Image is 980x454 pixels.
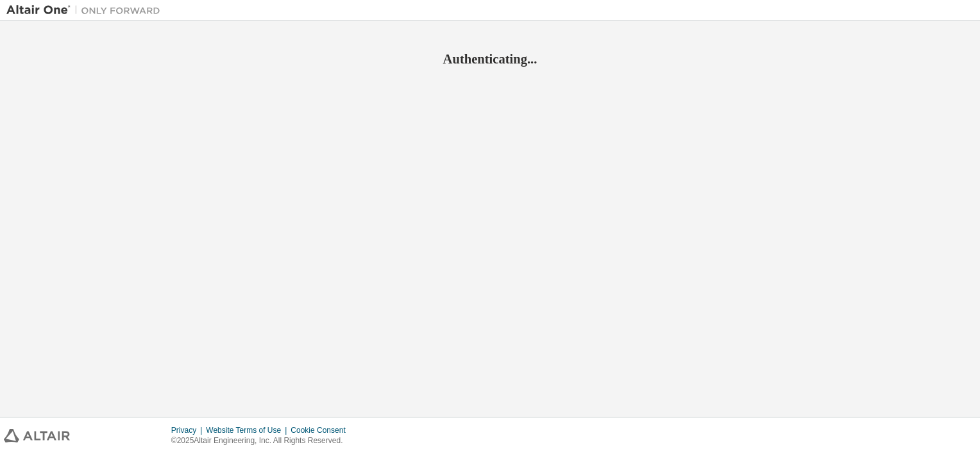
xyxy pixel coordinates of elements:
div: Website Terms of Use [206,425,291,435]
div: Privacy [171,425,206,435]
img: altair_logo.svg [4,429,70,442]
h2: Authenticating... [6,51,974,67]
div: Cookie Consent [291,425,353,435]
p: © 2025 Altair Engineering, Inc. All Rights Reserved. [171,435,353,446]
img: Altair One [6,4,167,17]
